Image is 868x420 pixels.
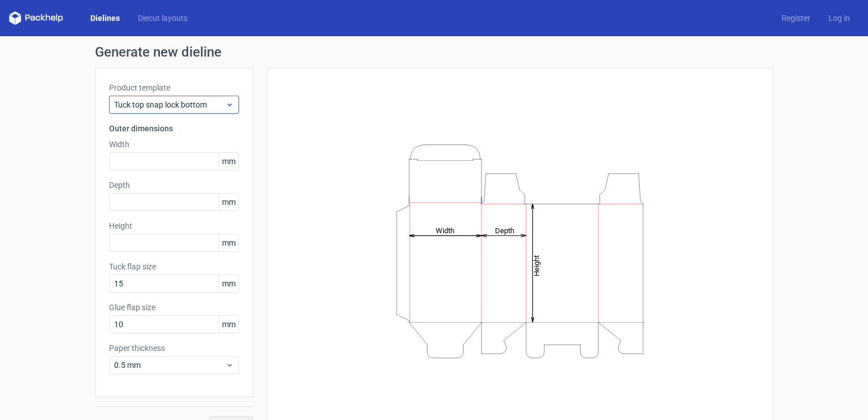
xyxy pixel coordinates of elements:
[219,234,238,251] span: mm
[114,359,225,371] span: 0.5 mm
[495,226,514,234] tspan: Depth
[436,226,454,234] tspan: Width
[219,153,238,170] span: mm
[109,220,239,232] label: Height
[95,45,773,59] h1: Generate new dieline
[109,139,239,150] label: Width
[129,12,197,24] a: Diecut layouts
[219,194,238,211] span: mm
[81,12,129,24] a: Dielines
[109,179,239,191] label: Depth
[109,82,239,93] label: Product template
[219,316,238,333] span: mm
[219,275,238,292] span: mm
[114,99,225,110] span: Tuck top snap lock bottom
[109,123,239,134] h3: Outer dimensions
[532,255,541,276] tspan: Height
[819,12,859,24] a: Log in
[109,342,239,354] label: Paper thickness
[109,261,239,272] label: Tuck flap size
[109,302,239,313] label: Glue flap size
[772,12,819,24] a: Register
